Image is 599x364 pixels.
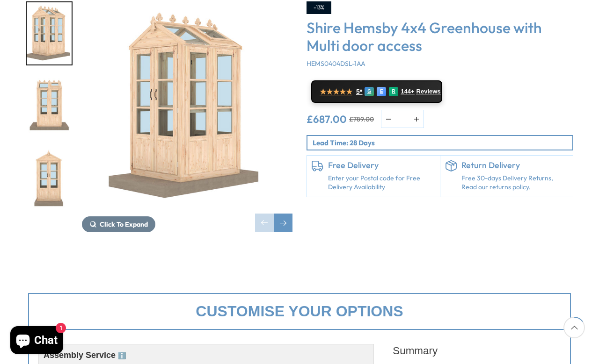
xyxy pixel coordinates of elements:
p: Lead Time: 28 Days [313,138,572,148]
inbox-online-store-chat: Shopify online store chat [7,326,66,357]
div: Next slide [274,214,292,232]
span: ★★★★★ [320,87,352,96]
div: G [365,87,374,96]
div: 2 / 7 [26,75,73,139]
a: ★★★★★ 5* G E R 144+ Reviews [311,80,442,103]
span: 144+ [401,88,414,95]
img: Hemsby4x3RenderWhite1_9fb92add-2b8b-42b7-90ea-ffc8203cb818_200x200.jpg [27,2,72,64]
ins: £687.00 [307,114,347,124]
div: 3 / 7 [26,148,73,212]
div: 1 / 7 [26,1,73,65]
h3: Shire Hemsby 4x4 Greenhouse with Multi door access [307,19,573,55]
button: Click To Expand [82,216,155,232]
span: HEMS0404DSL-1AA [307,59,365,68]
div: Summary [393,339,561,362]
span: Reviews [416,88,441,95]
div: E [377,87,386,96]
a: Enter your Postal code for Free Delivery Availability [328,174,435,192]
div: R [389,87,398,96]
img: Hemsby4x3RenderWhite3_8a5fff7c-58bd-483b-8321-2eaee61a84b6_200x200.jpg [27,149,72,211]
img: Shire Hemsby 4x4 Greenhouse with Multi door access - Best Shed [82,1,292,212]
h6: Return Delivery [461,160,569,171]
span: Assembly Service [44,350,126,360]
h6: Free Delivery [328,160,435,171]
del: £789.00 [349,116,374,122]
span: Click To Expand [100,220,148,228]
div: -13% [307,1,331,14]
div: 1 / 7 [82,1,292,232]
div: Customise your options [28,293,571,330]
div: Previous slide [255,214,274,232]
p: Free 30-days Delivery Returns, Read our returns policy. [461,174,569,192]
span: ℹ️ [118,352,126,359]
img: Hemsby4x3RenderWhite2_d66b2d4f-2b58-4ca1-82e6-4993c3c5da66_200x200.jpg [27,76,72,138]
